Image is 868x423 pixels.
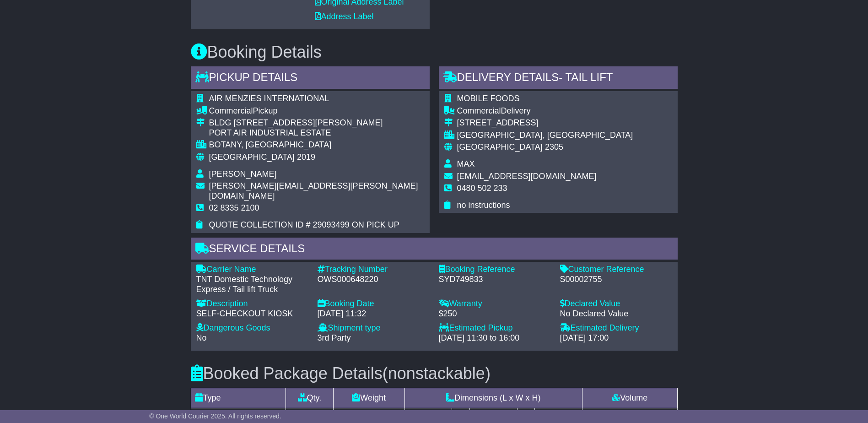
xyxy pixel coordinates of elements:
[457,118,633,128] div: [STREET_ADDRESS]
[191,388,286,408] td: Type
[457,142,543,152] span: [GEOGRAPHIC_DATA]
[209,169,277,179] span: [PERSON_NAME]
[315,12,374,21] a: Address Label
[209,106,424,116] div: Pickup
[457,130,633,141] div: [GEOGRAPHIC_DATA], [GEOGRAPHIC_DATA]
[457,159,475,168] span: MAX
[209,106,253,115] span: Commercial
[297,152,315,162] span: 2019
[560,265,672,275] div: Customer Reference
[209,140,424,150] div: BOTANY, [GEOGRAPHIC_DATA]
[196,299,308,309] div: Description
[560,309,672,319] div: No Declared Value
[457,106,633,116] div: Delivery
[560,323,672,333] div: Estimated Delivery
[333,388,404,408] td: Weight
[439,309,551,319] div: $250
[457,94,520,103] span: MOBILE FOODS
[439,333,551,343] div: [DATE] 11:30 to 16:00
[196,265,308,275] div: Carrier Name
[149,412,281,420] span: © One World Courier 2025. All rights reserved.
[439,323,551,333] div: Estimated Pickup
[404,388,582,408] td: Dimensions (L x W x H)
[560,299,672,309] div: Declared Value
[196,323,308,333] div: Dangerous Goods
[209,152,295,162] span: [GEOGRAPHIC_DATA]
[318,323,430,333] div: Shipment type
[457,172,597,181] span: [EMAIL_ADDRESS][DOMAIN_NAME]
[209,118,424,128] div: BLDG [STREET_ADDRESS][PERSON_NAME]
[209,128,424,138] div: PORT AIR INDUSTRIAL ESTATE
[196,275,308,294] div: TNT Domestic Technology Express / Tail lift Truck
[196,309,308,319] div: SELF-CHECKOUT KIOSK
[545,142,563,152] span: 2305
[191,238,678,262] div: Service Details
[318,299,430,309] div: Booking Date
[560,333,672,343] div: [DATE] 17:00
[383,364,491,383] span: (nonstackable)
[439,275,551,285] div: SYD749833
[191,364,678,383] h3: Booked Package Details
[318,309,430,319] div: [DATE] 11:32
[559,71,613,83] span: - Tail Lift
[191,43,678,61] h3: Booking Details
[439,265,551,275] div: Booking Reference
[209,94,329,103] span: AIR MENZIES INTERNATIONAL
[318,265,430,275] div: Tracking Number
[318,333,351,342] span: 3rd Party
[209,203,259,212] span: 02 8335 2100
[457,184,507,193] span: 0480 502 233
[318,275,430,285] div: OWS000648220
[457,106,501,115] span: Commercial
[191,66,430,91] div: Pickup Details
[196,333,207,342] span: No
[286,388,334,408] td: Qty.
[209,220,399,229] span: QUOTE COLLECTION ID # 29093499 ON PICK UP
[457,201,510,210] span: no instructions
[560,275,672,285] div: S00002755
[209,181,418,201] span: [PERSON_NAME][EMAIL_ADDRESS][PERSON_NAME][DOMAIN_NAME]
[582,388,677,408] td: Volume
[439,299,551,309] div: Warranty
[439,66,678,91] div: Delivery Details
